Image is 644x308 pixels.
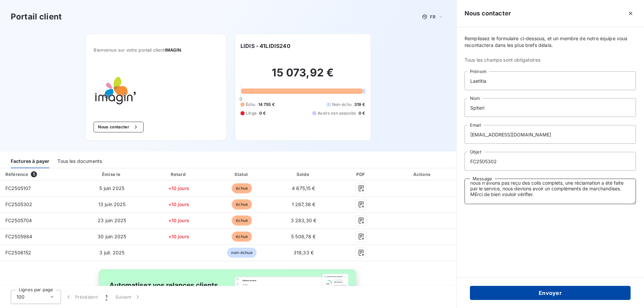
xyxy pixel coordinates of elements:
button: Envoyer [470,286,631,300]
input: placeholder [465,152,636,171]
div: Tous les documents [57,154,102,168]
span: FC2505984 [5,234,32,239]
span: 319,33 € [293,250,314,255]
img: Company logo [94,69,137,111]
button: 1 [102,290,111,304]
input: placeholder [465,98,636,117]
span: échue [232,215,252,226]
span: 3 juil. 2025 [99,250,124,255]
span: 5 juin 2025 [99,185,124,191]
h6: LIDIS - 41LIDIS240 [240,42,290,50]
span: Litige [246,110,257,116]
span: Non-échu [332,102,352,108]
span: Échu [246,102,256,108]
span: 5 508,78 € [291,234,316,239]
span: échue [232,232,252,242]
button: Nous contacter [94,122,143,132]
span: FC2505302 [5,201,32,207]
span: non-échue [227,248,256,258]
div: Statut [212,171,272,178]
span: échue [232,183,252,193]
span: IMAGIN [165,47,181,53]
button: Suivant [111,290,145,304]
span: Remplissez le formulaire ci-dessous, et un membre de notre équipe vous recontactera dans les plus... [465,35,636,49]
span: 100 [16,294,24,300]
span: 0 [239,96,242,102]
span: 13 juin 2025 [98,201,126,207]
span: 0 € [359,110,365,116]
h5: Nous contacter [465,9,511,18]
div: Solde [274,171,332,178]
button: Précédent [61,290,102,304]
span: +10 jours [168,185,189,191]
span: 4 675,15 € [292,185,315,191]
span: Avoirs non associés [318,110,356,116]
span: FC2505704 [5,218,32,223]
span: 3 283,30 € [291,218,317,223]
span: 23 juin 2025 [98,218,126,223]
span: 1 [106,294,107,300]
span: FR [430,14,435,19]
span: Tous les champs sont obligatoires [465,57,636,63]
span: échue [232,199,252,209]
span: FC2506152 [5,250,31,255]
span: 30 juin 2025 [98,234,126,239]
span: 14 755 € [258,102,275,108]
span: 5 [31,171,37,177]
div: Référence [5,172,28,177]
div: Émise le [78,171,145,178]
textarea: Bonjour, nous n'avions pas reçu des colis complets, une réclamation a été faite par le service, n... [465,179,636,204]
span: +10 jours [168,201,189,207]
div: Actions [390,171,455,178]
div: Factures à payer [11,154,49,168]
span: +10 jours [168,218,189,223]
div: PDF [335,171,387,178]
span: +10 jours [168,234,189,239]
div: Retard [148,171,209,178]
h2: 15 073,92 € [240,66,365,86]
span: 319 € [354,102,365,108]
input: placeholder [465,125,636,144]
span: 1 287,36 € [292,201,316,207]
input: placeholder [465,71,636,90]
h3: Portail client [11,11,62,23]
span: Bienvenue sur votre portail client . [94,47,218,53]
span: FC2505107 [5,185,31,191]
span: 0 € [259,110,266,116]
